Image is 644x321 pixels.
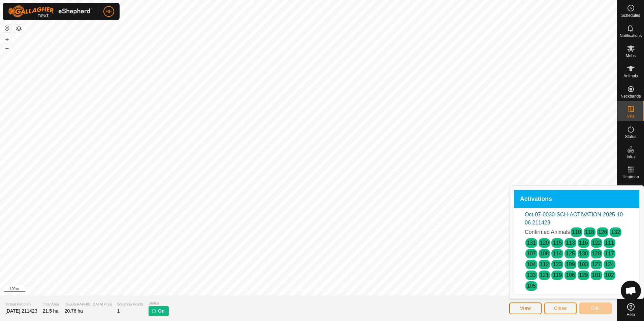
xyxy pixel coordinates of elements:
a: 115 [553,240,562,246]
a: Privacy Policy [282,287,307,293]
span: Status [625,135,636,139]
span: Watering Points [117,301,143,307]
a: 107 [527,251,536,256]
a: 131 [527,240,536,246]
span: Virtual Paddock [5,301,37,307]
span: Close [554,306,567,311]
span: Edit [591,306,600,311]
a: 105 [527,283,536,289]
button: – [3,44,11,52]
a: 104 [527,261,536,267]
a: 124 [605,261,614,267]
span: 1 [117,308,120,314]
a: 109 [566,261,575,267]
img: turn-on [151,308,157,314]
span: Mobs [626,54,636,58]
a: 108 [540,251,549,256]
a: 110 [572,229,581,235]
span: Animals [623,74,638,78]
a: 121 [540,272,549,278]
span: 20.76 ha [65,308,83,314]
button: Reset Map [3,24,11,32]
a: 132 [611,229,620,235]
span: Heatmap [622,175,639,179]
span: VPs [627,114,634,118]
span: Help [626,313,635,317]
button: Close [544,302,577,314]
a: 130 [579,251,588,256]
span: Confirmed Animals [525,229,570,235]
a: 101 [592,272,601,278]
span: Status [149,300,168,306]
a: 122 [592,240,601,246]
span: [DATE] 211423 [5,308,37,314]
a: 123 [553,261,562,267]
a: 114 [553,251,562,256]
span: Total Area [43,301,59,307]
div: Open chat [621,281,641,301]
a: 117 [605,251,614,256]
span: View [520,306,531,311]
a: 120 [540,240,549,246]
span: 21.5 ha [43,308,59,314]
a: Contact Us [315,287,335,293]
span: Notifications [620,34,642,38]
span: Schedules [621,13,640,17]
a: Help [617,300,644,319]
a: 102 [605,272,614,278]
img: Gallagher Logo [8,5,92,17]
a: 128 [592,251,601,256]
span: [GEOGRAPHIC_DATA] Area [65,301,112,307]
span: Neckbands [620,94,641,98]
span: HE [105,8,112,15]
a: 126 [598,229,607,235]
a: Oct-07-0030-SCH-ACTIVATION-2025-10-06 211423 [525,212,624,225]
a: 103 [579,261,588,267]
button: View [509,302,542,314]
span: Infra [626,155,635,159]
button: + [3,35,11,43]
a: 119 [553,272,562,278]
a: 111 [605,240,614,246]
a: 129 [579,272,588,278]
a: 112 [540,261,549,267]
a: 127 [592,261,601,267]
a: 113 [566,240,575,246]
a: 116 [579,240,588,246]
button: Map Layers [15,25,23,33]
button: Edit [579,302,612,314]
span: Activations [520,196,552,202]
span: On [158,308,164,315]
a: 133 [527,272,536,278]
a: 106 [566,272,575,278]
a: 125 [566,251,575,256]
a: 118 [585,229,594,235]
